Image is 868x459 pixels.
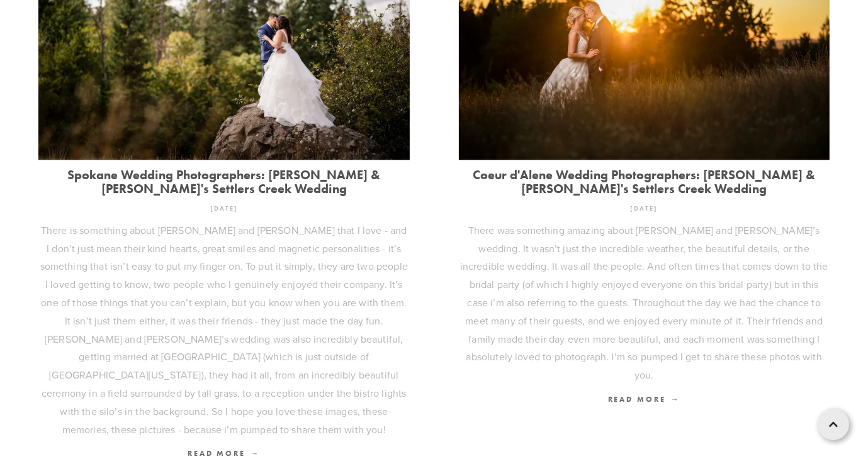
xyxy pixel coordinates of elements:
[188,448,260,458] span: Read More
[459,221,830,384] p: There was something amazing about [PERSON_NAME] and [PERSON_NAME]’s wedding. It wasn’t just the i...
[38,168,410,196] a: Spokane Wedding Photographers: [PERSON_NAME] & [PERSON_NAME]'s Settlers Creek Wedding
[210,200,238,217] time: [DATE]
[630,200,658,217] time: [DATE]
[608,394,680,404] span: Read More
[38,221,410,439] p: There is something about [PERSON_NAME] and [PERSON_NAME] that I love - and I don’t just mean thei...
[459,168,830,196] a: Coeur d'Alene Wedding Photographers: [PERSON_NAME] & [PERSON_NAME]'s Settlers Creek Wedding
[459,390,830,409] a: Read More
